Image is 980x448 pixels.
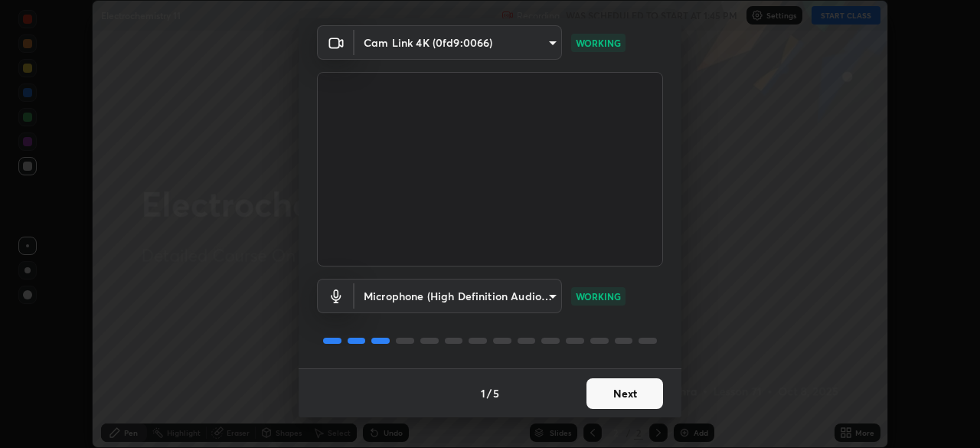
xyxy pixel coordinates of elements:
div: Cam Link 4K (0fd9:0066) [354,25,562,60]
p: WORKING [576,289,621,303]
button: Next [586,378,663,409]
h4: / [487,385,492,401]
h4: 1 [481,385,485,401]
div: Cam Link 4K (0fd9:0066) [354,279,562,313]
p: WORKING [576,36,621,50]
h4: 5 [493,385,499,401]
